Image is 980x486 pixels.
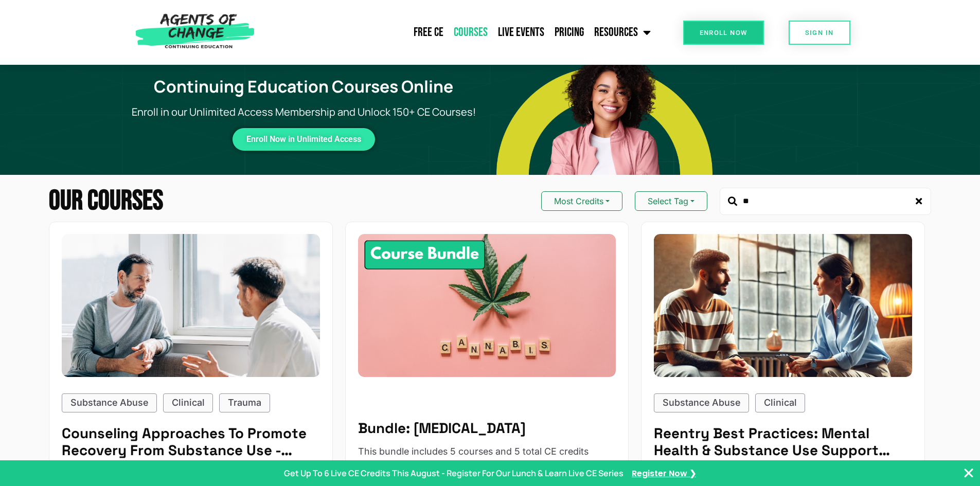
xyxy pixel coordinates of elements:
span: Enroll Now [700,29,747,36]
a: Enroll Now [683,21,764,45]
span: SIGN IN [805,29,834,36]
a: SIGN IN [789,21,850,45]
a: Register Now ❯ [632,467,696,480]
h5: Reentry Best Practices: Mental Health & Substance Use Support After Incarceration - Reading Based [654,425,912,459]
p: Get Up To 6 Live CE Credits This August - Register For Our Lunch & Learn Live CE Series [284,467,623,479]
h5: Counseling Approaches To Promote Recovery From Substance Use - Reading Based [62,425,320,459]
img: Reentry Best Practices: Mental Health & Substance Use Support After Incarceration (3 General CE C... [654,234,912,376]
a: Pricing [549,20,589,45]
button: Most Credits [541,191,622,211]
a: Live Events [493,20,549,45]
img: Cannabis Use Disorder - 5 CE Credit Bundle [358,234,616,376]
p: Clinical [172,396,205,410]
a: Free CE [408,20,449,45]
p: This bundle includes 5 courses and 5 total CE credits including Cannabis Use Impact on Mental Hea... [358,445,616,473]
button: Select Tag [635,191,707,211]
p: Substance Abuse [70,396,148,410]
a: Courses [449,20,493,45]
img: Counseling Approaches To Promote Recovery From Substance Use (5 General CE Credit) - Reading Based [62,234,320,376]
a: Enroll Now in Unlimited Access [233,128,375,151]
a: Resources [589,20,656,45]
nav: Menu [260,20,656,45]
h5: Bundle: Cannabis Use Disorder [358,420,616,437]
h1: Continuing Education Courses Online [123,77,484,96]
span: Enroll Now in Unlimited Access [246,136,361,142]
p: Clinical [764,396,797,410]
p: Trauma [228,396,261,410]
button: Close Banner [963,467,975,479]
p: Enroll in our Unlimited Access Membership and Unlock 150+ CE Courses! [117,104,490,120]
p: Substance Abuse [663,396,740,410]
h2: Our Courses [49,187,163,215]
